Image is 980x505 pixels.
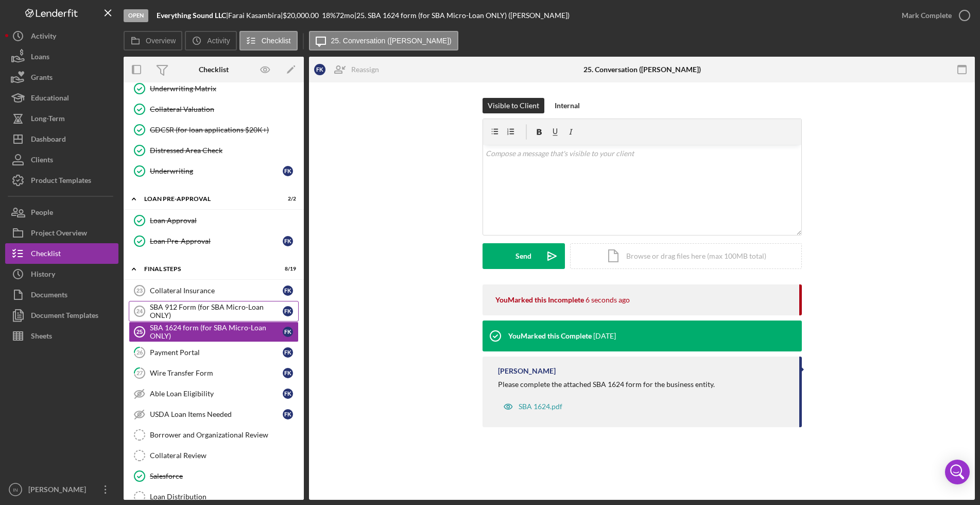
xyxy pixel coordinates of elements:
[5,243,118,264] a: Checklist
[5,108,118,129] button: Long-Term
[508,332,592,340] div: You Marked this Complete
[136,349,143,356] tspan: 26
[519,402,562,411] div: SBA 1624.pdf
[124,9,148,22] div: Open
[549,98,585,113] button: Internal
[129,120,299,140] a: GDCSR (for loan applications $20K+)
[309,31,458,50] button: 25. Conversation ([PERSON_NAME])
[157,11,228,20] div: |
[136,329,143,335] tspan: 25
[5,88,118,108] button: Educational
[351,59,379,80] div: Reassign
[5,202,118,223] button: People
[5,264,118,284] button: History
[129,383,299,404] a: Able Loan EligibilityFK
[5,305,118,326] a: Document Templates
[283,166,293,176] div: F K
[129,161,299,181] a: UnderwritingFK
[515,243,531,269] div: Send
[5,326,118,346] button: Sheets
[144,196,270,202] div: LOAN PRE-APPROVAL
[150,348,283,357] div: Payment Portal
[283,236,293,246] div: F K
[150,410,283,418] div: USDA Loan Items Needed
[5,149,118,170] button: Clients
[31,108,65,131] div: Long-Term
[150,324,283,340] div: SBA 1624 form (for SBA Micro-Loan ONLY)
[129,342,299,363] a: 26Payment PortalFK
[31,223,87,246] div: Project Overview
[150,126,298,134] div: GDCSR (for loan applications $20K+)
[31,264,55,287] div: History
[498,380,715,389] div: Please complete the attached SBA 1624 form for the business entity.
[31,88,69,111] div: Educational
[31,202,53,225] div: People
[124,31,182,50] button: Overview
[314,64,325,75] div: F K
[31,67,53,90] div: Grants
[283,11,322,20] div: $20,000.00
[26,479,93,502] div: [PERSON_NAME]
[322,11,336,20] div: 18 %
[129,363,299,383] a: 27Wire Transfer FormFK
[902,5,952,26] div: Mark Complete
[336,11,354,20] div: 72 mo
[31,26,56,49] div: Activity
[150,369,283,377] div: Wire Transfer Form
[5,26,118,46] a: Activity
[129,425,299,445] a: Borrower and Organizational Review
[129,404,299,425] a: USDA Loan Items NeededFK
[136,369,143,376] tspan: 27
[31,243,61,266] div: Checklist
[228,11,283,20] div: Farai Kasambira |
[146,37,176,45] label: Overview
[495,296,584,304] div: You Marked this Incomplete
[31,284,67,308] div: Documents
[31,305,98,328] div: Document Templates
[157,11,226,20] b: Everything Sound LLC
[483,98,544,113] button: Visible to Client
[31,326,52,349] div: Sheets
[129,78,299,99] a: Underwriting Matrix
[5,223,118,243] button: Project Overview
[945,460,970,484] div: Open Intercom Messenger
[283,368,293,378] div: F K
[583,65,701,74] div: 25. Conversation ([PERSON_NAME])
[150,237,283,245] div: Loan Pre-Approval
[150,146,298,155] div: Distressed Area Check
[5,67,118,88] button: Grants
[129,99,299,120] a: Collateral Valuation
[278,266,296,272] div: 8 / 19
[498,367,556,375] div: [PERSON_NAME]
[13,487,18,493] text: IN
[31,46,49,70] div: Loans
[129,445,299,466] a: Collateral Review
[593,332,616,340] time: 2025-08-27 05:12
[136,308,143,314] tspan: 24
[150,431,298,439] div: Borrower and Organizational Review
[185,31,236,50] button: Activity
[5,170,118,191] button: Product Templates
[150,451,298,460] div: Collateral Review
[5,46,118,67] button: Loans
[262,37,291,45] label: Checklist
[129,466,299,486] a: Salesforce
[283,389,293,399] div: F K
[129,231,299,251] a: Loan Pre-ApprovalFK
[354,11,570,20] div: | 25. SBA 1624 form (for SBA Micro-Loan ONLY) ([PERSON_NAME])
[331,37,452,45] label: 25. Conversation ([PERSON_NAME])
[309,59,389,80] button: FKReassign
[144,266,270,272] div: FINAL STEPS
[5,479,118,500] button: IN[PERSON_NAME]
[199,65,229,74] div: Checklist
[31,170,91,193] div: Product Templates
[150,85,298,93] div: Underwriting Matrix
[5,129,118,149] button: Dashboard
[283,409,293,419] div: F K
